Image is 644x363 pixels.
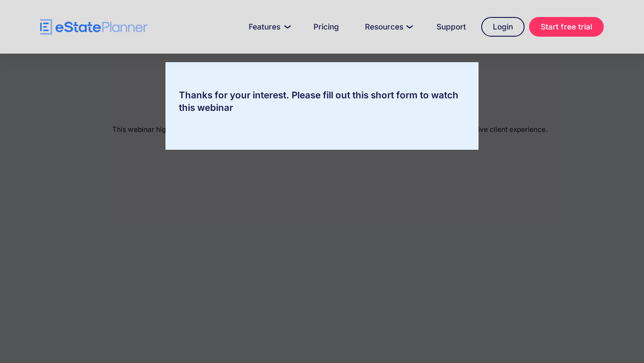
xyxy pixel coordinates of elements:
a: Features [238,18,298,36]
a: Pricing [303,18,350,36]
div: Thanks for your interest. Please fill out this short form to watch this webinar [165,89,479,114]
a: Resources [354,18,421,36]
a: Support [426,18,477,36]
a: Start free trial [529,17,604,37]
a: home [40,19,148,35]
a: Login [481,17,525,37]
